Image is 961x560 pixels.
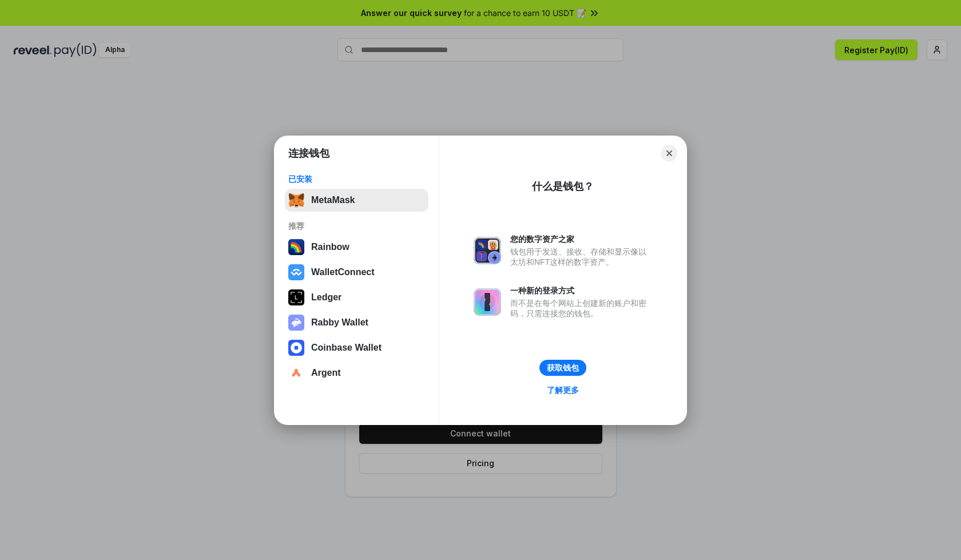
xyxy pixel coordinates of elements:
[288,221,425,231] div: 推荐
[288,174,425,184] div: 已安装
[285,311,428,334] button: Rabby Wallet
[285,261,428,284] button: WalletConnect
[547,385,579,395] div: 了解更多
[510,298,652,319] div: 而不是在每个网站上创建新的账户和密码，只需连接您的钱包。
[285,236,428,259] button: Rainbow
[547,363,579,373] div: 获取钱包
[288,315,304,331] img: svg+xml,%3Csvg%20xmlns%3D%22http%3A%2F%2Fwww.w3.org%2F2000%2Fsvg%22%20fill%3D%22none%22%20viewBox...
[311,317,368,328] div: Rabby Wallet
[311,195,355,205] div: MetaMask
[285,362,428,384] button: Argent
[288,146,329,160] h1: 连接钱包
[474,237,501,264] img: svg+xml,%3Csvg%20xmlns%3D%22http%3A%2F%2Fwww.w3.org%2F2000%2Fsvg%22%20fill%3D%22none%22%20viewBox...
[285,286,428,309] button: Ledger
[311,242,350,252] div: Rainbow
[510,247,652,267] div: 钱包用于发送、接收、存储和显示像以太坊和NFT这样的数字资产。
[288,239,304,255] img: svg+xml,%3Csvg%20width%3D%22120%22%20height%3D%22120%22%20viewBox%3D%220%200%20120%20120%22%20fil...
[539,360,586,376] button: 获取钱包
[285,336,428,359] button: Coinbase Wallet
[288,264,304,280] img: svg+xml,%3Csvg%20width%3D%2228%22%20height%3D%2228%22%20viewBox%3D%220%200%2028%2028%22%20fill%3D...
[311,292,341,303] div: Ledger
[288,340,304,356] img: svg+xml,%3Csvg%20width%3D%2228%22%20height%3D%2228%22%20viewBox%3D%220%200%2028%2028%22%20fill%3D...
[288,365,304,381] img: svg+xml,%3Csvg%20width%3D%2228%22%20height%3D%2228%22%20viewBox%3D%220%200%2028%2028%22%20fill%3D...
[288,289,304,305] img: svg+xml,%3Csvg%20xmlns%3D%22http%3A%2F%2Fwww.w3.org%2F2000%2Fsvg%22%20width%3D%2228%22%20height%3...
[510,234,652,244] div: 您的数字资产之家
[540,383,586,398] a: 了解更多
[532,180,594,193] div: 什么是钱包？
[311,343,382,353] div: Coinbase Wallet
[510,285,652,296] div: 一种新的登录方式
[311,267,375,277] div: WalletConnect
[311,368,341,378] div: Argent
[285,189,428,212] button: MetaMask
[661,145,677,161] button: Close
[474,288,501,316] img: svg+xml,%3Csvg%20xmlns%3D%22http%3A%2F%2Fwww.w3.org%2F2000%2Fsvg%22%20fill%3D%22none%22%20viewBox...
[288,192,304,208] img: svg+xml,%3Csvg%20fill%3D%22none%22%20height%3D%2233%22%20viewBox%3D%220%200%2035%2033%22%20width%...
